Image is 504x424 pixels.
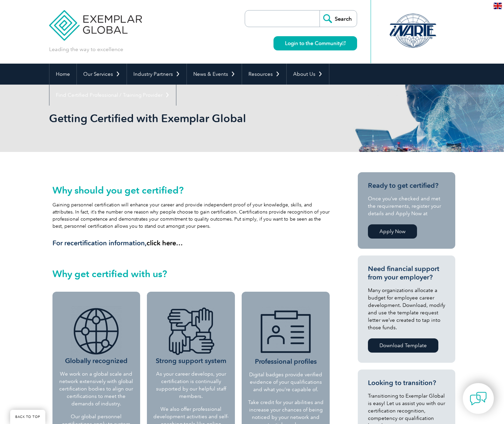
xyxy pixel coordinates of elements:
[247,371,324,393] p: Digital badges provide verified evidence of your qualifications and what you’re capable of.
[368,181,445,190] h3: Ready to get certified?
[242,64,286,85] a: Resources
[77,64,127,85] a: Our Services
[52,239,330,247] h3: For recertification information,
[368,379,445,387] h3: Looking to transition?
[52,185,330,196] h2: Why should you get certified?
[470,390,487,407] img: contact-chat.png
[368,265,445,282] h3: Need financial support from your employer?
[320,10,357,27] input: Search
[58,370,135,407] p: We work on a global scale and network extensively with global certification bodies to align our c...
[247,307,324,366] h3: Professional profiles
[152,370,230,400] p: As your career develops, your certification is continually supported by our helpful staff members.
[127,64,187,85] a: Industry Partners
[147,239,183,247] a: click here…
[494,3,502,9] img: en
[287,64,329,85] a: About Us
[49,64,76,85] a: Home
[187,64,242,85] a: News & Events
[49,112,309,125] h1: Getting Certified with Exemplar Global
[152,306,230,365] h3: Strong support system
[49,85,176,106] a: Find Certified Professional / Training Provider
[368,338,438,353] a: Download Template
[10,410,45,424] a: BACK TO TOP
[342,41,346,45] img: open_square.png
[368,287,445,331] p: Many organizations allocate a budget for employee career development. Download, modify and use th...
[49,46,123,53] p: Leading the way to excellence
[58,306,135,365] h3: Globally recognized
[52,268,330,279] h2: Why get certified with us?
[368,224,417,239] a: Apply Now
[368,195,445,217] p: Once you’ve checked and met the requirements, register your details and Apply Now at
[52,185,330,247] div: Gaining personnel certification will enhance your career and provide independent proof of your kn...
[273,36,357,50] a: Login to the Community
